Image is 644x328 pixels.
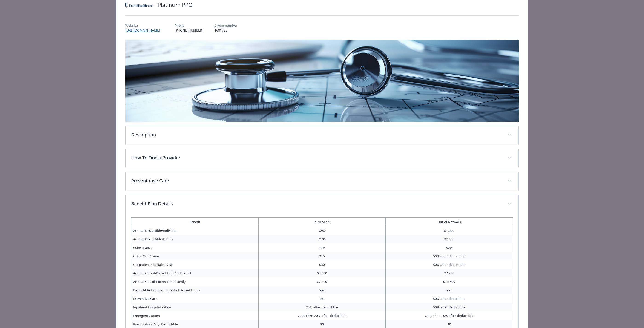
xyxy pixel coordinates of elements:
[131,200,502,207] p: Benefit Plan Details
[386,277,513,286] td: $14,400
[131,277,259,286] td: Annual Out-of-Pocket Limit/Family
[131,311,259,320] td: Emergency Room
[126,149,518,168] div: How To Find a Provider
[131,177,502,184] p: Preventative Care
[131,226,259,235] td: Annual Deductible/Individual
[259,311,386,320] td: $150 then 20% after deductible
[131,218,259,226] th: Benefit
[386,286,513,294] td: Yes
[126,126,518,145] div: Description
[131,269,259,277] td: Annual Out-of-Pocket Limit/Individual
[125,28,164,32] a: [URL][DOMAIN_NAME]
[158,1,193,9] h2: Platinum PPO
[259,277,386,286] td: $7,200
[386,311,513,320] td: $150 then 20% after deductible
[131,235,259,243] td: Annual Deductible/Family
[259,218,386,226] th: In Network
[214,23,237,28] p: Group number
[386,218,513,226] th: Out of Network
[386,252,513,260] td: 50% after deductible
[259,260,386,269] td: $30
[175,23,203,28] p: Phone
[125,40,519,122] img: banner
[386,260,513,269] td: 50% after deductible
[386,294,513,303] td: 50% after deductible
[259,303,386,311] td: 20% after deductible
[386,303,513,311] td: 50% after deductible
[131,286,259,294] td: Deductible Included in Out-of-Pocket Limits
[126,172,518,191] div: Preventative Care
[131,131,502,138] p: Description
[386,226,513,235] td: $1,000
[131,294,259,303] td: Preventive Care
[259,252,386,260] td: $15
[259,226,386,235] td: $250
[386,269,513,277] td: $7,200
[386,243,513,252] td: 50%
[131,252,259,260] td: Office Visit/Exam
[125,23,164,28] p: Website
[259,243,386,252] td: 20%
[131,154,502,161] p: How To Find a Provider
[131,303,259,311] td: Inpatient Hospitalization
[126,195,518,214] div: Benefit Plan Details
[259,235,386,243] td: $500
[131,260,259,269] td: Outpatient Specialist Visit
[259,294,386,303] td: 0%
[259,286,386,294] td: Yes
[214,28,237,33] p: 1681755
[386,235,513,243] td: $2,000
[175,28,203,33] p: [PHONE_NUMBER]
[131,243,259,252] td: Coinsurance
[259,269,386,277] td: $3,600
